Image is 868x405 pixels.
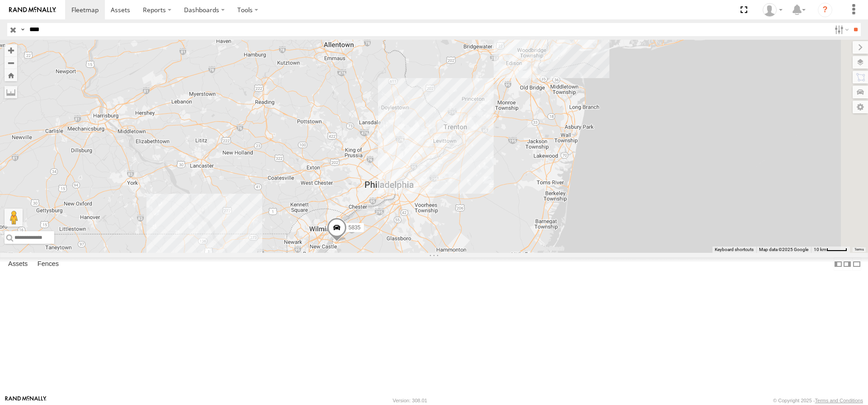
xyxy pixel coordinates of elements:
label: Dock Summary Table to the Left [834,257,843,270]
a: Terms and Conditions [815,398,863,403]
label: Search Query [19,23,26,36]
label: Assets [4,258,32,270]
div: Thomas Ward [759,3,786,17]
button: Zoom Home [5,69,17,81]
label: Search Filter Options [831,23,850,36]
span: 10 km [814,247,826,252]
button: Map Scale: 10 km per 42 pixels [811,247,850,253]
span: 5835 [349,224,361,231]
label: Map Settings [853,101,868,113]
a: Visit our Website [5,396,47,405]
button: Drag Pegman onto the map to open Street View [5,209,23,227]
img: rand-logo.svg [9,7,56,13]
button: Keyboard shortcuts [715,247,754,253]
div: Version: 308.01 [393,398,427,403]
button: Zoom in [5,44,17,56]
label: Dock Summary Table to the Right [843,257,852,270]
label: Hide Summary Table [852,257,861,270]
a: Terms (opens in new tab) [854,248,864,251]
span: Map data ©2025 Google [759,247,808,252]
i: ? [818,3,832,17]
button: Zoom out [5,56,17,69]
div: © Copyright 2025 - [773,398,863,403]
label: Measure [5,86,17,98]
label: Fences [33,258,63,270]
